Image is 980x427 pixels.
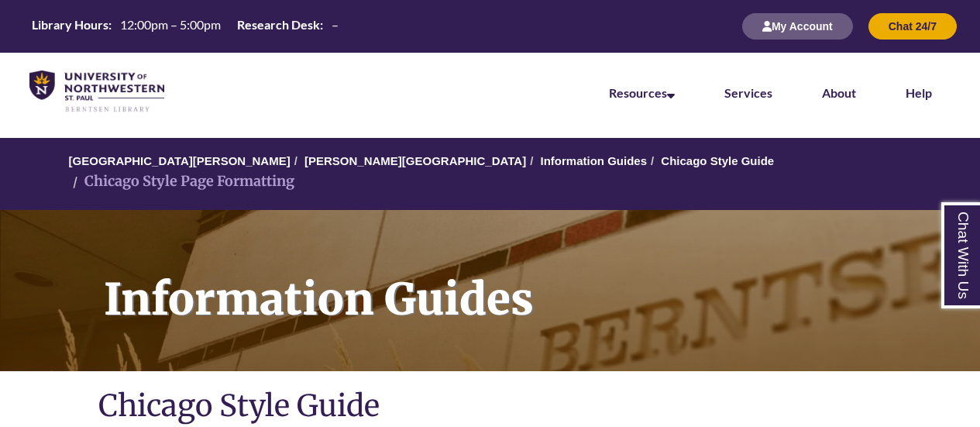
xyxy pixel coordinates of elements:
[120,17,221,32] span: 12:00pm – 5:00pm
[26,16,345,36] table: Hours Today
[868,13,957,40] button: Chat 24/7
[540,154,647,167] a: Information Guides
[742,19,853,33] a: My Account
[868,19,957,33] a: Chat 24/7
[332,17,339,32] span: –
[69,170,294,193] li: Chicago Style Page Formatting
[906,85,932,100] a: Help
[26,16,114,33] th: Library Hours:
[69,154,291,167] a: [GEOGRAPHIC_DATA][PERSON_NAME]
[661,154,774,167] a: Chicago Style Guide
[26,16,345,37] a: Hours Today
[742,13,853,40] button: My Account
[304,154,526,167] a: [PERSON_NAME][GEOGRAPHIC_DATA]
[87,210,980,351] h1: Information Guides
[609,85,675,100] a: Resources
[29,71,164,113] img: UNWSP Library Logo
[918,178,976,199] a: Back to Top
[231,16,325,33] th: Research Desk:
[822,85,856,100] a: About
[724,85,772,100] a: Services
